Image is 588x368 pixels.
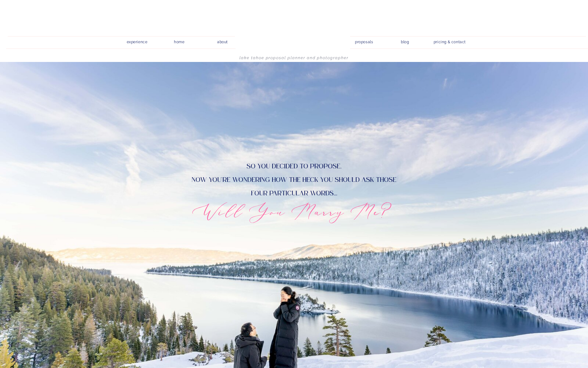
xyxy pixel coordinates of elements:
a: blog [396,38,414,44]
h2: Will You Marry Me? [153,199,435,224]
a: proposals [355,38,372,44]
a: pricing & contact [431,38,468,47]
h1: Lake Tahoe Proposal Planner and Photographer [199,56,389,63]
a: about [214,38,231,44]
a: experience [123,38,152,44]
a: home [171,38,188,44]
p: So you decided to propose, now you're wondering how the heck you should ask those four particular... [168,160,420,199]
